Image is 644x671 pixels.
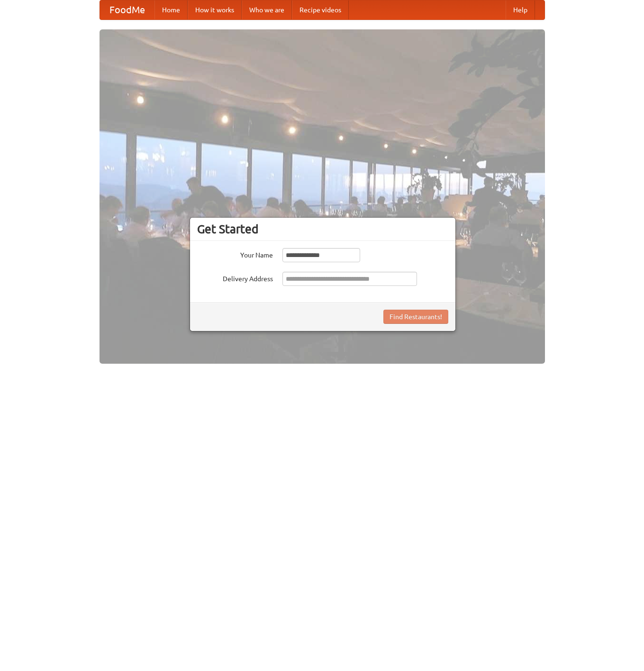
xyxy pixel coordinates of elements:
[154,0,188,19] a: Home
[197,272,273,284] label: Delivery Address
[292,0,349,19] a: Recipe videos
[242,0,292,19] a: Who we are
[383,310,448,324] button: Find Restaurants!
[506,0,535,19] a: Help
[100,0,154,19] a: FoodMe
[197,222,448,236] h3: Get Started
[188,0,242,19] a: How it works
[197,248,273,260] label: Your Name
